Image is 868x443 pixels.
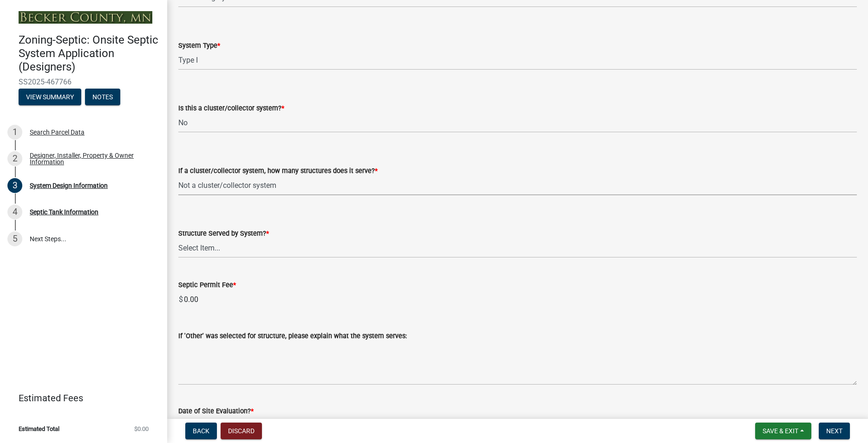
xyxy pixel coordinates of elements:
span: Save & Exit [763,427,798,435]
div: Designer, Installer, Property & Owner Information [30,152,152,165]
wm-modal-confirm: Notes [85,94,120,101]
span: Next [826,427,842,435]
div: 2 [7,151,22,166]
label: Is this a cluster/collector system? [178,105,284,112]
button: Discard [221,423,262,439]
button: Next [819,423,850,439]
label: System Type [178,43,220,49]
div: System Design Information [30,182,108,189]
span: $0.00 [134,426,149,432]
div: 3 [7,178,22,193]
label: If a cluster/collector system, how many structures does it serve? [178,168,378,174]
button: Save & Exit [755,423,811,439]
div: Septic Tank Information [30,209,98,215]
label: Septic Permit Fee [178,282,236,289]
button: Notes [85,89,120,105]
span: Back [193,427,209,435]
button: View Summary [19,89,81,105]
div: 5 [7,231,22,246]
div: Search Parcel Data [30,129,85,135]
div: 4 [7,205,22,219]
wm-modal-confirm: Summary [19,94,81,101]
img: Becker County, Minnesota [19,11,152,24]
span: SS2025-467766 [19,77,149,86]
label: If 'Other' was selected for structure, please explain what the system serves: [178,333,407,340]
a: Estimated Fees [7,389,152,407]
button: Back [185,423,217,439]
label: Structure Served by System? [178,231,269,237]
label: Date of Site Evaluation? [178,408,254,415]
h4: Zoning-Septic: Onsite Septic System Application (Designers) [19,33,160,73]
span: Estimated Total [19,426,59,432]
span: $ [178,290,183,309]
div: 1 [7,125,22,140]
